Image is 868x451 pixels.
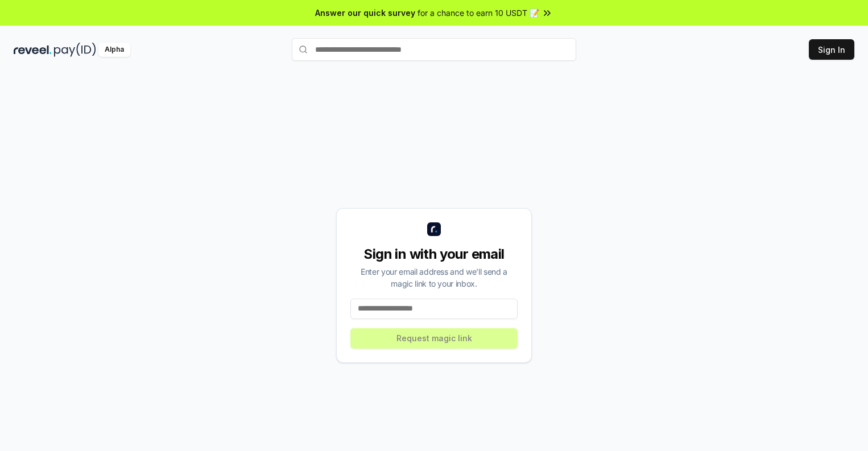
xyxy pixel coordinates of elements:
[98,43,130,57] div: Alpha
[427,222,441,236] img: logo_small
[350,266,518,289] div: Enter your email address and we’ll send a magic link to your inbox.
[14,43,52,57] img: reveel_dark
[315,7,415,19] span: Answer our quick survey
[54,43,96,57] img: pay_id
[809,39,854,60] button: Sign In
[418,7,539,19] span: for a chance to earn 10 USDT 📝
[350,245,518,263] div: Sign in with your email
